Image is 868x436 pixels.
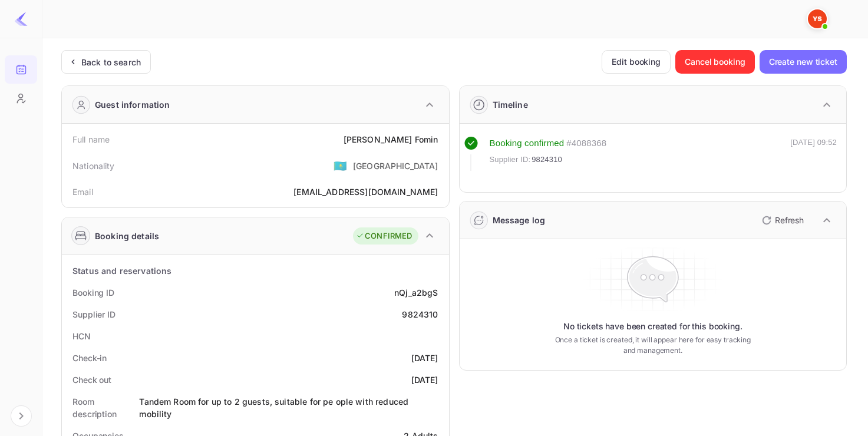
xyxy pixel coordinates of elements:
[549,335,757,356] p: Once a ticket is created, it will appear here for easy tracking and management.
[790,137,837,171] div: [DATE] 09:52
[334,155,347,176] span: United States
[353,160,438,172] div: [GEOGRAPHIC_DATA]
[72,308,115,321] div: Supplier ID
[356,230,412,242] div: CONFIRMED
[760,50,847,74] button: Create new ticket
[5,84,37,111] a: Customers
[493,98,528,111] div: Timeline
[808,9,827,28] img: Yandex Support
[72,352,107,364] div: Check-in
[344,133,438,146] div: [PERSON_NAME] Fomin
[490,137,565,150] div: Booking confirmed
[602,50,671,74] button: Edit booking
[72,265,171,277] div: Status and reservations
[293,186,438,198] div: [EMAIL_ADDRESS][DOMAIN_NAME]
[411,374,438,386] div: [DATE]
[72,395,139,420] div: Room description
[394,286,438,299] div: nQj_a2bgS
[95,230,159,242] div: Booking details
[755,211,808,230] button: Refresh
[72,186,93,198] div: Email
[95,98,170,111] div: Guest information
[81,56,141,68] div: Back to search
[675,50,755,74] button: Cancel booking
[490,154,531,166] span: Supplier ID:
[72,133,110,146] div: Full name
[139,395,438,420] div: Tandem Room for up to 2 guests, suitable for pe ople with reduced mobility
[72,160,115,172] div: Nationality
[532,154,562,166] span: 9824310
[14,12,28,26] img: LiteAPI
[411,352,438,364] div: [DATE]
[402,308,438,321] div: 9824310
[72,286,114,299] div: Booking ID
[72,330,91,342] div: HCN
[72,374,111,386] div: Check out
[5,55,37,82] a: Bookings
[493,214,546,226] div: Message log
[11,405,32,427] button: Expand navigation
[775,214,804,226] p: Refresh
[563,321,742,332] p: No tickets have been created for this booking.
[566,137,606,150] div: # 4088368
